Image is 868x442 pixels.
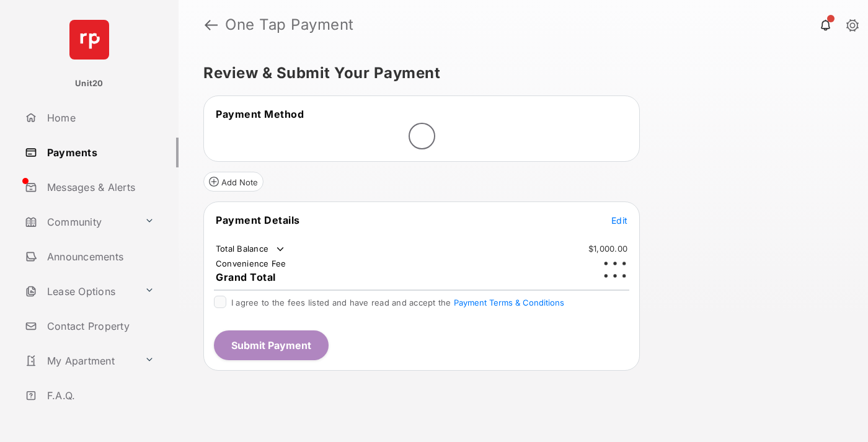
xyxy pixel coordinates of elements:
[203,172,263,192] button: Add Note
[588,243,628,254] td: $1,000.00
[225,17,354,32] strong: One Tap Payment
[20,381,179,410] a: F.A.Q.
[203,66,833,81] h5: Review & Submit Your Payment
[611,215,627,226] span: Edit
[75,77,104,90] p: Unit20
[611,214,627,226] button: Edit
[214,330,329,360] button: Submit Payment
[216,271,276,283] span: Grand Total
[20,207,139,237] a: Community
[20,311,179,341] a: Contact Property
[215,243,286,255] td: Total Balance
[231,298,564,307] span: I agree to the fees listed and have read and accept the
[20,172,179,202] a: Messages & Alerts
[20,242,179,272] a: Announcements
[215,258,287,269] td: Convenience Fee
[216,214,300,226] span: Payment Details
[20,138,179,167] a: Payments
[20,103,179,133] a: Home
[216,108,304,120] span: Payment Method
[69,20,109,60] img: svg+xml;base64,PHN2ZyB4bWxucz0iaHR0cDovL3d3dy53My5vcmcvMjAwMC9zdmciIHdpZHRoPSI2NCIgaGVpZ2h0PSI2NC...
[454,298,564,307] button: I agree to the fees listed and have read and accept the
[20,276,139,306] a: Lease Options
[20,346,139,376] a: My Apartment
